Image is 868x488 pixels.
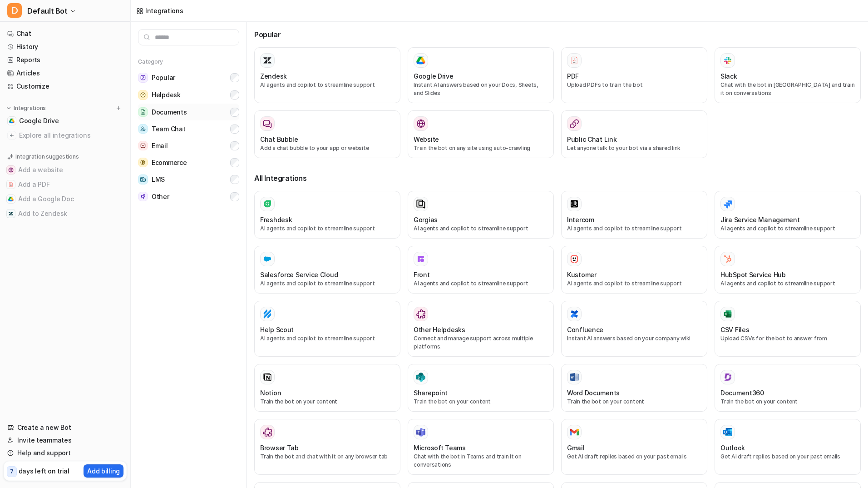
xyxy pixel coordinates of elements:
img: Kustomer [570,254,579,264]
h3: Gmail [567,443,585,453]
p: Get AI draft replies based on your past emails [720,453,855,461]
h3: Microsoft Teams [414,443,466,453]
img: Outlook [723,428,732,437]
h3: Public Chat Link [567,134,617,144]
h3: Confluence [567,325,603,334]
img: Gmail [570,428,579,436]
p: AI agents and copilot to streamline support [720,279,855,288]
p: Upload CSVs for the bot to answer from [720,334,855,343]
button: Microsoft TeamsMicrosoft TeamsChat with the bot in Teams and train it on conversations [408,419,554,475]
h3: HubSpot Service Hub [720,270,786,279]
img: Add a PDF [8,182,14,187]
button: ConfluenceConfluenceInstant AI answers based on your company wiki [561,301,707,357]
span: Ecommerce [152,158,187,167]
p: Train the bot on any site using auto-crawling [414,144,548,152]
button: FrontFrontAI agents and copilot to streamline support [408,246,554,294]
button: Word DocumentsWord DocumentsTrain the bot on your content [561,364,707,412]
button: SharepointSharepointTrain the bot on your content [408,364,554,412]
h3: Website [414,134,439,144]
p: Instant AI answers based on your Docs, Sheets, and Slides [414,81,548,97]
button: Team ChatTeam Chat [138,120,239,137]
h5: Category [138,58,239,65]
button: HubSpot Service HubHubSpot Service HubAI agents and copilot to streamline support [715,246,861,294]
button: KustomerKustomerAI agents and copilot to streamline support [561,246,707,294]
img: explore all integrations [7,131,16,140]
button: HelpdeskHelpdesk [138,86,239,104]
span: Explore all integrations [19,128,123,143]
p: AI agents and copilot to streamline support [260,224,395,233]
h3: Slack [720,71,737,81]
button: PopularPopular [138,69,239,86]
p: AI agents and copilot to streamline support [414,279,548,288]
img: Documents [138,107,148,117]
button: Add a Google DocAdd a Google Doc [4,192,127,206]
button: NotionNotionTrain the bot on your content [254,364,400,412]
h3: Jira Service Management [720,215,800,224]
p: days left on trial [19,466,69,476]
button: DocumentsDocuments [138,104,239,120]
a: History [4,40,127,53]
h3: Freshdesk [260,215,292,224]
p: Get AI draft replies based on your past emails [567,453,701,461]
img: expand menu [5,105,12,111]
h3: Salesforce Service Cloud [260,270,338,279]
img: CSV Files [723,309,732,319]
p: Train the bot on your content [414,398,548,406]
p: 7 [10,468,14,476]
button: CSV FilesCSV FilesUpload CSVs for the bot to answer from [715,301,861,357]
img: Helpdesk [138,90,148,100]
h3: Popular [254,29,861,40]
h3: Word Documents [567,388,620,398]
span: D [7,3,22,18]
img: LMS [138,174,148,184]
img: Ecommerce [138,158,148,167]
img: Other Helpdesks [416,309,425,319]
a: Customize [4,80,127,93]
span: Default Bot [27,5,68,17]
img: Google Drive [416,56,425,65]
p: AI agents and copilot to streamline support [414,224,548,233]
span: Helpdesk [152,90,181,100]
p: Upload PDFs to train the bot [567,81,701,89]
button: FreshdeskAI agents and copilot to streamline support [254,191,400,239]
img: menu_add.svg [115,105,122,111]
button: EmailEmail [138,137,239,154]
span: Popular [152,73,175,82]
img: HubSpot Service Hub [723,254,732,264]
h3: Google Drive [414,71,454,81]
h3: All Integrations [254,173,861,184]
p: Integrations [14,105,46,112]
a: Reports [4,54,127,66]
h3: Front [414,270,430,279]
button: Salesforce Service Cloud Salesforce Service CloudAI agents and copilot to streamline support [254,246,400,294]
button: EcommerceEcommerce [138,154,239,171]
button: GorgiasAI agents and copilot to streamline support [408,191,554,239]
button: Add a websiteAdd a website [4,163,127,177]
button: Add a PDFAdd a PDF [4,177,127,192]
p: Train the bot on your content [720,398,855,406]
a: Create a new Bot [4,421,127,434]
img: Word Documents [570,373,579,382]
h3: Chat Bubble [260,134,298,144]
button: OtherOther [138,188,239,205]
p: Train the bot on your content [567,398,701,406]
span: Other [152,192,169,201]
span: Google Drive [19,116,59,125]
button: ZendeskAI agents and copilot to streamline support [254,47,400,103]
img: Add to Zendesk [8,211,14,216]
img: Popular [138,73,148,83]
h3: Gorgias [414,215,438,224]
p: AI agents and copilot to streamline support [260,81,395,89]
img: Team Chat [138,124,148,134]
button: Add to ZendeskAdd to Zendesk [4,206,127,221]
img: Slack [723,55,732,65]
h3: Kustomer [567,270,597,279]
p: Let anyone talk to your bot via a shared link [567,144,701,152]
button: Jira Service ManagementAI agents and copilot to streamline support [715,191,861,239]
button: Chat BubbleAdd a chat bubble to your app or website [254,110,400,158]
button: SlackSlackChat with the bot in [GEOGRAPHIC_DATA] and train it on conversations [715,47,861,103]
span: Team Chat [152,124,185,134]
button: Integrations [4,104,49,113]
img: Email [138,141,148,150]
img: Document360 [723,373,732,382]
